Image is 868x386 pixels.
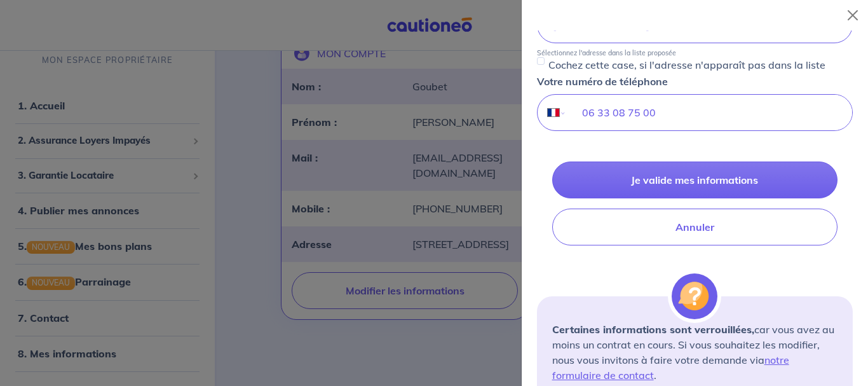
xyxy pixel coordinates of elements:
[672,273,717,319] img: illu_alert_question.svg
[548,57,825,72] p: Cochez cette case, si l'adresse n'apparaît pas dans la liste
[567,95,852,130] input: 06 34 34 34 34
[552,323,754,336] strong: Certaines informations sont verrouillées,
[537,48,676,57] p: Sélectionnez l'adresse dans la liste proposée
[552,162,837,198] button: Je valide mes informations
[552,354,789,382] a: notre formulaire de contact
[552,209,837,245] button: Annuler
[552,322,837,383] p: car vous avez au moins un contrat en cours. Si vous souhaitez les modifier, nous vous invitons à ...
[537,74,668,89] p: Votre numéro de téléphone
[843,5,863,25] button: Close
